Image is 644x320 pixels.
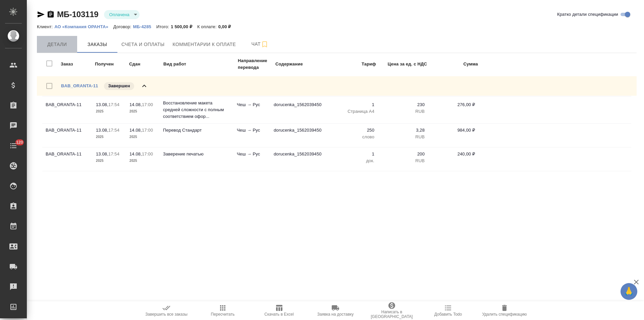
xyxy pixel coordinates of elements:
p: 2025 [96,134,123,140]
p: 17:00 [142,151,153,156]
td: Вид работ [163,57,237,71]
p: 3,28 [381,127,425,134]
td: Тариф [329,57,376,71]
span: 🙏 [623,284,635,299]
a: МБ-4285 [133,24,156,29]
p: 14.08, [129,151,142,156]
td: Чеш → Рус [233,124,270,147]
p: 17:00 [142,128,153,133]
p: 2025 [129,157,156,164]
p: 200 [381,151,425,157]
p: 14.08, [129,102,142,107]
p: Восстановление макета средней сложности с полным соответствием офор... [163,100,230,120]
p: док. [331,157,374,164]
p: Итого: [156,24,171,29]
p: 1 [331,101,374,108]
td: Чеш → Рус [233,147,270,171]
p: 17:00 [142,102,153,107]
td: Цена за ед. с НДС [377,57,427,71]
button: Оплачена [107,12,131,17]
p: RUB [381,108,425,115]
p: 2025 [96,108,123,115]
p: 984,00 ₽ [431,127,475,134]
td: BAB_ORANTA-11 [42,98,93,122]
p: 17:54 [108,102,119,107]
p: 2025 [129,108,156,115]
button: 🙏 [621,283,637,300]
td: Сдан [129,57,162,71]
a: АО «Компания ОРАНТА» [54,24,113,29]
td: BAB_ORANTA-11 [42,147,93,171]
a: 120 [2,137,25,154]
td: BAB_ORANTA-11 [42,124,93,147]
td: Сумма [428,57,478,71]
p: RUB [381,134,425,140]
span: Чат [244,40,276,48]
td: Заказ [60,57,94,71]
svg: Подписаться [261,40,269,48]
p: dorucenka_1562039450 [274,151,324,157]
p: Перевод Стандарт [163,127,230,134]
p: 13.08, [96,151,108,156]
p: Страница А4 [331,108,374,115]
span: 120 [12,139,27,146]
td: Содержание [275,57,329,71]
span: Детали [41,40,73,49]
p: 1 500,00 ₽ [171,24,197,29]
span: Комментарии к оплате [173,40,236,49]
p: 13.08, [96,102,108,107]
div: Оплачена [104,10,140,19]
p: Клиент: [37,24,54,29]
span: Кратко детали спецификации [557,11,618,18]
p: АО «Компания ОРАНТА» [54,24,113,29]
p: dorucenka_1562039450 [274,101,324,108]
button: Скопировать ссылку [47,10,55,18]
p: МБ-4285 [133,24,156,29]
p: 250 [331,127,374,134]
p: 14.08, [129,128,142,133]
p: Договор: [113,24,133,29]
p: RUB [381,157,425,164]
p: 2025 [129,134,156,140]
p: 0,00 ₽ [218,24,236,29]
p: 276,00 ₽ [431,101,475,108]
p: К оплате: [197,24,218,29]
p: 1 [331,151,374,157]
p: dorucenka_1562039450 [274,127,324,134]
p: 17:54 [108,128,119,133]
p: 13.08, [96,128,108,133]
p: 2025 [96,157,123,164]
td: Получен [95,57,128,71]
td: Направление перевода [237,57,274,71]
p: Заверение печатью [163,151,230,157]
p: 230 [381,101,425,108]
p: Завершен [108,83,130,89]
span: Счета и оплаты [121,40,165,49]
p: 240,00 ₽ [431,151,475,157]
p: 17:54 [108,151,119,156]
button: Скопировать ссылку для ЯМессенджера [37,10,45,18]
div: BAB_ORANTA-11Завершен [37,76,637,96]
a: BAB_ORANTA-11 [61,83,98,88]
span: Заказы [81,40,113,49]
a: МБ-103119 [57,10,99,19]
td: Чеш → Рус [233,98,270,122]
p: слово [331,134,374,140]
